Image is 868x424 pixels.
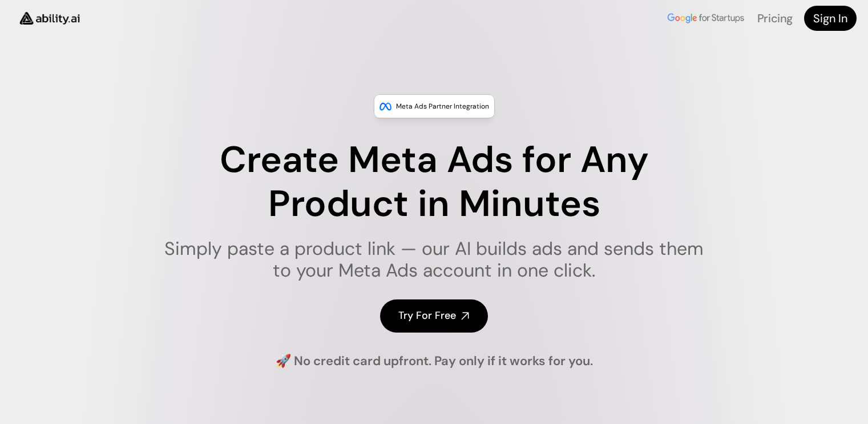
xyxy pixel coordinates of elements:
[757,11,793,26] a: Pricing
[157,238,711,282] h1: Simply paste a product link — our AI builds ads and sends them to your Meta Ads account in one cl...
[396,101,489,112] p: Meta Ads Partner Integration
[157,138,711,226] h1: Create Meta Ads for Any Product in Minutes
[398,309,456,323] h4: Try For Free
[813,10,847,26] h4: Sign In
[804,6,857,31] a: Sign In
[276,353,593,370] h4: 🚀 No credit card upfront. Pay only if it works for you.
[380,299,488,332] a: Try For Free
